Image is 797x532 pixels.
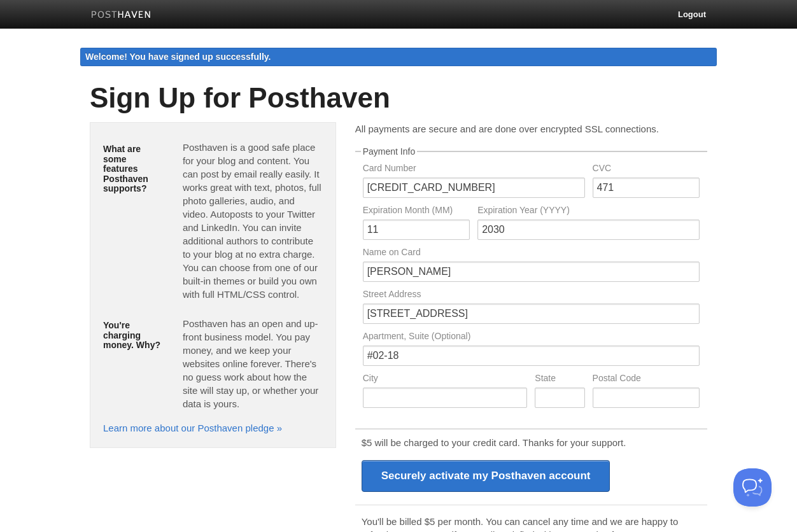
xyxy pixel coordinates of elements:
[355,122,707,136] p: All payments are secure and are done over encrypted SSL connections.
[363,290,700,302] label: Street Address
[363,248,700,260] label: Name on Card
[362,436,701,449] p: $5 will be charged to your credit card. Thanks for your support.
[363,332,700,344] label: Apartment, Suite (Optional)
[593,374,700,386] label: Postal Code
[363,164,585,176] label: Card Number
[183,141,323,301] p: Posthaven is a good safe place for your blog and content. You can post by email really easily. It...
[183,317,323,410] p: Posthaven has an open and up-front business model. You pay money, and we keep your websites onlin...
[593,164,700,176] label: CVC
[103,423,282,433] a: Learn more about our Posthaven pledge »
[535,374,584,386] label: State
[477,206,700,218] label: Expiration Year (YYYY)
[103,321,164,350] h5: You're charging money. Why?
[363,374,528,386] label: City
[363,206,470,218] label: Expiration Month (MM)
[362,460,610,492] input: Securely activate my Posthaven account
[80,48,717,66] div: Welcome! You have signed up successfully.
[733,468,772,507] iframe: Help Scout Beacon - Open
[90,83,707,113] h1: Sign Up for Posthaven
[103,144,164,193] h5: What are some features Posthaven supports?
[91,11,152,20] img: Posthaven-bar
[361,147,418,156] legend: Payment Info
